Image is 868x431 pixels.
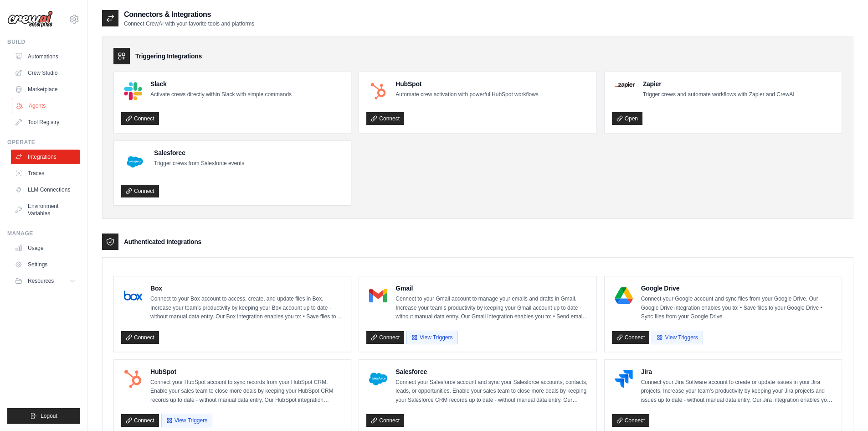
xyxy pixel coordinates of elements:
a: Connect [612,414,650,427]
button: Resources [11,274,80,288]
p: Trigger crews and automate workflows with Zapier and CrewAI [643,90,795,99]
a: Marketplace [11,82,80,97]
a: Agents [12,99,81,113]
button: Logout [7,408,80,424]
img: Zapier Logo [615,82,635,88]
h4: Salesforce [395,367,589,376]
h4: Slack [150,79,292,88]
h3: Authenticated Integrations [124,237,201,246]
p: Connect your Salesforce account and sync your Salesforce accounts, contacts, leads, or opportunit... [395,378,589,405]
a: Usage [11,241,80,255]
a: LLM Connections [11,182,80,197]
img: Logo [7,10,53,28]
h4: Salesforce [154,148,244,157]
h4: HubSpot [395,79,538,88]
p: Connect to your Gmail account to manage your emails and drafts in Gmail. Increase your team’s pro... [395,295,589,322]
a: Connect [366,414,404,427]
p: Connect your HubSpot account to sync records from your HubSpot CRM. Enable your sales team to clo... [150,378,344,405]
a: Settings [11,257,80,272]
a: Traces [11,166,80,181]
a: Connect [366,331,404,344]
a: Open [612,112,642,125]
a: Connect [121,185,159,197]
button: View Triggers [406,331,457,344]
img: HubSpot Logo [124,370,142,388]
img: Salesforce Logo [124,151,146,173]
a: Automations [11,49,80,64]
p: Connect your Jira Software account to create or update issues in your Jira projects. Increase you... [641,378,834,405]
p: Trigger crews from Salesforce events [154,159,244,168]
div: Operate [7,139,80,146]
button: View Triggers [161,414,212,427]
span: Resources [28,277,54,285]
p: Connect CrewAI with your favorite tools and platforms [124,20,254,27]
h3: Triggering Integrations [135,52,202,61]
h4: Gmail [395,284,589,293]
img: Google Drive Logo [615,286,633,305]
a: Connect [121,414,159,427]
a: Connect [121,331,159,344]
a: Tool Registry [11,115,80,130]
h4: Google Drive [641,284,834,293]
p: Activate crews directly within Slack with simple commands [150,90,292,99]
h4: HubSpot [150,367,344,376]
p: Connect your Google account and sync files from your Google Drive. Our Google Drive integration e... [641,295,834,322]
a: Connect [612,331,650,344]
p: Connect to your Box account to access, create, and update files in Box. Increase your team’s prod... [150,295,344,322]
a: Connect [121,112,159,125]
h4: Jira [641,367,834,376]
img: Salesforce Logo [369,370,387,388]
a: Integrations [11,150,80,164]
h4: Box [150,284,344,293]
a: Environment Variables [11,199,80,221]
h2: Connectors & Integrations [124,9,254,20]
span: Logout [41,412,57,420]
img: Gmail Logo [369,286,387,305]
a: Connect [366,112,404,125]
div: Build [7,38,80,46]
img: HubSpot Logo [369,82,387,100]
img: Box Logo [124,286,142,305]
p: Automate crew activation with powerful HubSpot workflows [395,90,538,99]
div: Manage [7,230,80,237]
button: View Triggers [652,331,703,344]
h4: Zapier [643,79,795,88]
a: Crew Studio [11,66,80,80]
img: Jira Logo [615,370,633,388]
img: Slack Logo [124,82,142,100]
